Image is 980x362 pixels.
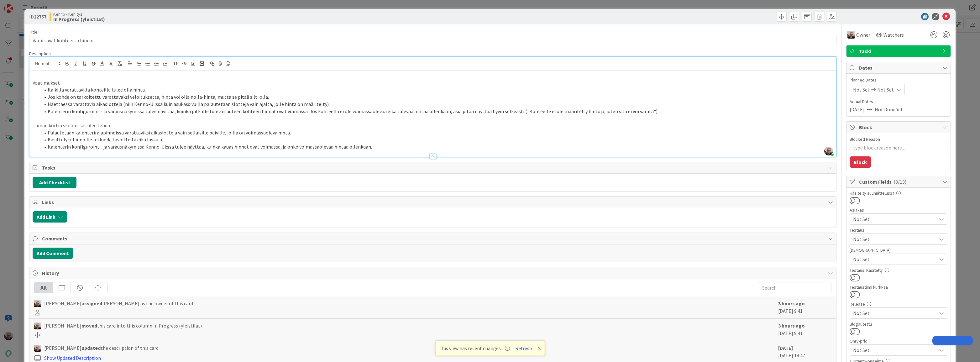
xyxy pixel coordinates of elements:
span: Not Set [853,255,936,263]
img: JH [34,323,41,329]
span: Taski [859,47,939,55]
a: Show Updated Description [44,355,101,361]
span: Custom Fields [859,178,939,186]
input: Search... [759,282,831,293]
div: Testaus [850,228,947,232]
button: Add Link [33,211,67,223]
div: Ohry-prio [850,339,947,343]
li: Kalenterin konfigurointi- ja varausnäkymissä tulee näyttää, kuinka pitkälle tulevaisuuteen kohtee... [40,108,833,115]
span: History [42,269,825,277]
span: [PERSON_NAME] [PERSON_NAME] as the owner of this card [44,300,193,307]
img: JH [847,31,855,39]
b: updated [81,345,101,351]
img: p6a4HZyo4Mr4c9ktn731l0qbKXGT4cnd.jpg [824,147,833,155]
span: Description [29,51,51,56]
b: In Progress (yleistilat) [53,17,105,22]
span: Not Set [853,215,936,223]
div: Blogautettu [850,322,947,326]
span: Planned Dates [850,77,947,83]
span: Block [859,123,939,131]
li: Haettaessa varattavia aikaslotteja (niin Kenno-UI:ssa kuin asukassivuilla palautetaan slotteja va... [40,101,833,108]
img: JH [34,300,41,307]
button: Add Checklist [33,177,76,188]
div: Testaustiimi kurkkaa [850,285,947,289]
b: 3 hours ago [778,300,805,307]
span: Not Set [853,235,936,243]
span: Not Set [853,86,870,93]
div: Käsitelty suunnittelussa [850,191,947,195]
div: Release [850,302,947,306]
li: Jos kohde on tarkoitettu varattavaksi veloituksetta, hinta voi olla nolla-hinta, mutta se pitää s... [40,93,833,101]
span: Not Set [877,86,894,93]
p: Tämän kortin skoopissa tulee tehdä: [33,122,833,129]
span: Actual Dates [850,98,947,105]
span: Not Done Yet [875,106,903,113]
b: 3 hours ago [778,323,805,329]
span: Owner [856,31,870,39]
span: ID [29,13,46,20]
span: Tasks [42,164,825,171]
span: Dates [859,64,939,71]
div: [DEMOGRAPHIC_DATA] [850,248,947,252]
b: assigned [81,300,102,307]
span: Comments [42,235,825,242]
span: ( 0/13 ) [894,179,906,185]
li: Käsittely 0-hinnoille (ei luoda tavoitteita eikä laskuja) [40,136,833,143]
b: [DATE] [778,345,793,351]
span: Not Set [853,346,933,354]
div: [DATE] 9:41 [778,300,831,315]
input: type card name here... [29,35,836,46]
button: Block [850,156,871,168]
button: Refresh [513,344,534,352]
span: Not Set [853,309,936,317]
b: 22757 [34,13,46,20]
span: Links [42,198,825,206]
span: Watchers [883,31,904,39]
li: Kaikilla varattavilla kohteilla tulee olla hinta. [40,86,833,93]
span: This view has recent changes. [439,344,510,352]
div: Testaus: Käsitelty [850,268,947,272]
div: [DATE] 14:47 [778,344,831,362]
b: moved [81,323,97,329]
img: JH [34,345,41,352]
div: [DATE] 9:41 [778,322,831,338]
li: Kalenterin konfigurointi- ja varausnäkymissä Kenno-UI:ssa tulee näyttää, kuinka kauas hinnat ovat... [40,143,833,150]
span: [PERSON_NAME] the description of this card [44,344,159,352]
li: Palautetaan kalenterirajapinnoissa varattaviksi aikaslotteja vain sellaisille päiville, joilla on... [40,129,833,136]
button: Add Comment [33,248,73,259]
span: Kenno - Kehitys [53,12,105,17]
div: Asiakas [850,208,947,212]
span: [DATE] [850,106,865,113]
label: Title [29,29,37,35]
span: [PERSON_NAME] this card into this column In Progress (yleistilat) [44,322,202,329]
div: All [34,282,53,293]
label: Blocked Reason [850,136,880,142]
p: Vaatimukset [33,79,833,87]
